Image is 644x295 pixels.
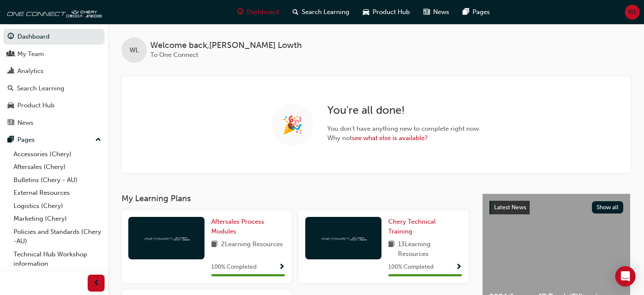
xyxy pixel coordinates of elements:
[8,85,14,93] span: search-icon
[17,101,55,110] div: Product Hub
[211,262,257,272] span: 100 % Completed
[8,136,14,144] span: pages-icon
[211,217,285,236] a: Aftersales Process Modules
[327,104,481,117] h2: You ' re all done!
[373,7,410,17] span: Product Hub
[3,115,105,131] a: News
[8,67,14,75] span: chart-icon
[282,120,303,130] span: 🎉
[625,5,640,20] button: WL
[230,3,286,21] a: guage-iconDashboard
[3,98,105,113] a: Product Hub
[456,264,462,271] span: Show Progress
[363,7,369,17] span: car-icon
[17,84,64,93] div: Search Learning
[628,7,637,17] span: WL
[433,7,449,17] span: News
[10,270,105,284] a: All Pages
[237,7,243,17] span: guage-icon
[356,3,417,21] a: car-iconProduct Hub
[3,63,105,79] a: Analytics
[10,160,105,174] a: Aftersales (Chery)
[3,132,105,148] button: Pages
[10,174,105,187] a: Bulletins (Chery - AU)
[456,262,462,273] button: Show Progress
[150,41,302,51] span: Welcome back , [PERSON_NAME] Lowth
[327,124,481,134] span: You don ' t have anything new to complete right now.
[10,212,105,225] a: Marketing (Chery)
[388,218,436,235] span: Chery Technical Training
[95,135,101,146] span: up-icon
[8,51,14,58] span: people-icon
[10,148,105,161] a: Accessories (Chery)
[615,266,636,287] div: Open Intercom Messenger
[592,201,624,214] button: Show all
[423,7,430,17] span: news-icon
[3,46,105,62] a: My Team
[494,204,526,211] span: Latest News
[17,135,35,145] div: Pages
[279,264,285,271] span: Show Progress
[286,3,356,21] a: search-iconSearch Learning
[10,248,105,270] a: Technical Hub Workshop information
[8,119,14,127] span: news-icon
[17,49,44,59] div: My Team
[327,133,481,143] span: Why not
[3,27,105,132] button: DashboardMy TeamAnalyticsSearch LearningProduct HubNews
[489,201,623,214] a: Latest NewsShow all
[279,262,285,273] button: Show Progress
[130,45,139,55] span: WL
[388,239,395,258] span: book-icon
[10,186,105,199] a: External Resources
[417,3,456,21] a: news-iconNews
[388,217,462,236] a: Chery Technical Training
[398,239,462,258] span: 13 Learning Resources
[10,199,105,213] a: Logistics (Chery)
[463,7,469,17] span: pages-icon
[10,225,105,248] a: Policies and Standards (Chery -AU)
[352,134,428,142] a: see what else is available?
[320,234,367,242] img: oneconnect
[150,51,198,59] span: To One Connect
[4,3,102,20] img: oneconnect
[93,278,100,289] span: prev-icon
[211,239,218,250] span: book-icon
[388,262,434,272] span: 100 % Completed
[473,7,490,17] span: Pages
[456,3,497,21] a: pages-iconPages
[211,218,264,235] span: Aftersales Process Modules
[17,66,44,76] div: Analytics
[8,33,14,41] span: guage-icon
[302,7,349,17] span: Search Learning
[293,7,299,17] span: search-icon
[247,7,279,17] span: Dashboard
[17,118,33,128] div: News
[3,29,105,45] a: Dashboard
[122,194,469,203] h3: My Learning Plans
[143,234,190,242] img: oneconnect
[3,81,105,96] a: Search Learning
[221,239,283,250] span: 2 Learning Resources
[8,102,14,110] span: car-icon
